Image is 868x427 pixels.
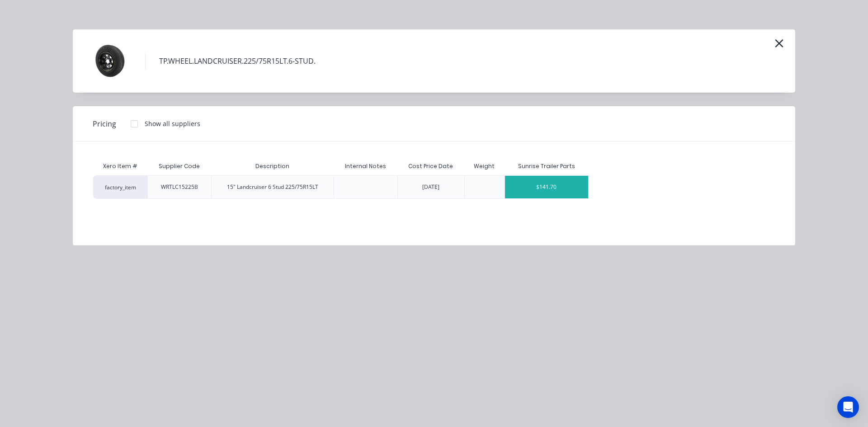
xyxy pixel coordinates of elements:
[401,155,460,178] div: Cost Price Date
[505,176,589,198] div: $141.70
[422,183,439,191] div: [DATE]
[248,155,297,178] div: Description
[86,38,132,84] img: TP.WHEEL.LANDCRUISER.225/75R15LT.6-STUD.
[227,183,318,191] div: 15" Landcruiser 6 Stud 225/75R15LT
[467,155,502,178] div: Weight
[93,175,147,199] div: factory_item
[837,396,859,418] div: Open Intercom Messenger
[151,155,207,178] div: Supplier Code
[338,155,393,178] div: Internal Notes
[93,118,116,129] span: Pricing
[518,162,575,170] div: Sunrise Trailer Parts
[161,183,198,191] div: WRTLC15225B
[159,56,316,66] div: TP.WHEEL.LANDCRUISER.225/75R15LT.6-STUD.
[145,119,200,128] div: Show all suppliers
[93,157,147,175] div: Xero Item #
